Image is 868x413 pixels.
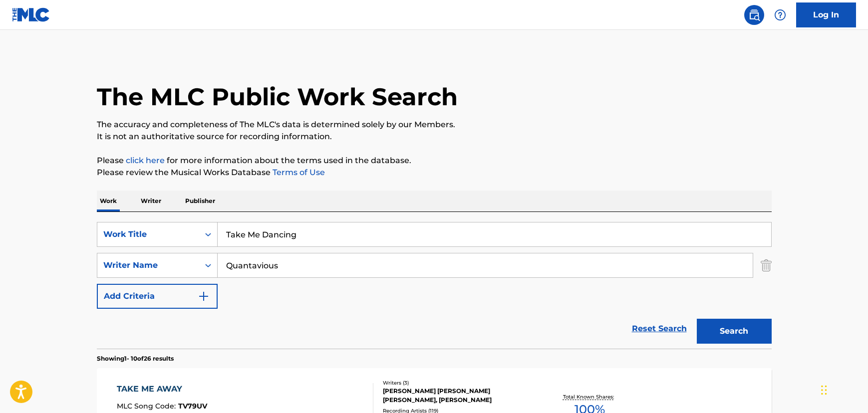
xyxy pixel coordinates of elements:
[821,375,827,405] div: Drag
[383,379,534,387] div: Writers ( 3 )
[563,393,616,401] p: Total Known Shares:
[97,284,218,309] button: Add Criteria
[97,119,772,131] p: The accuracy and completeness of The MLC's data is determined solely by our Members.
[198,290,210,302] img: 9d2ae6d4665cec9f34b9.svg
[770,5,790,25] div: Help
[126,156,165,165] a: click here
[748,9,760,21] img: search
[178,402,207,411] span: TV79UV
[774,9,786,21] img: help
[97,82,458,112] h1: The MLC Public Work Search
[818,365,868,413] iframe: Chat Widget
[383,387,534,405] div: [PERSON_NAME] [PERSON_NAME] [PERSON_NAME], [PERSON_NAME]
[744,5,764,25] a: Public Search
[182,191,218,211] p: Publisher
[117,383,207,395] div: TAKE ME AWAY
[97,155,772,167] p: Please for more information about the terms used in the database.
[103,259,193,271] div: Writer Name
[103,228,193,240] div: Work Title
[117,402,178,411] span: MLC Song Code :
[97,167,772,179] p: Please review the Musical Works Database
[97,131,772,143] p: It is not an authoritative source for recording information.
[796,2,856,27] a: Log In
[761,253,772,278] img: Delete Criterion
[271,168,325,177] a: Terms of Use
[97,222,772,349] form: Search Form
[97,191,120,211] p: Work
[697,319,772,344] button: Search
[12,7,50,22] img: MLC Logo
[138,191,164,211] p: Writer
[97,354,174,363] p: Showing 1 - 10 of 26 results
[627,318,692,340] a: Reset Search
